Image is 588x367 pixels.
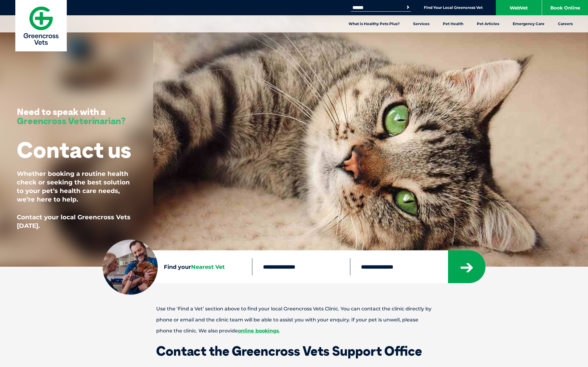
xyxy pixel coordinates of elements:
[191,263,225,270] span: Nearest Vet
[406,15,436,32] a: Services
[17,138,131,162] h1: Contact us
[424,5,483,10] a: Find Your Local Greencross Vet
[17,213,136,230] p: Contact your local Greencross Vets [DATE].
[470,15,506,32] a: Pet Articles
[135,345,453,358] h1: Contact the Greencross Vets Support Office
[135,303,453,336] p: Use the ‘Find a Vet’ section above to find your local Greencross Vets Clinic. You can contact the...
[17,169,136,204] p: Whether booking a routine health check or seeking the best solution to your pet’s health care nee...
[405,4,411,10] button: Search
[342,15,406,32] a: What is Healthy Pets Plus?
[17,115,126,127] span: Greencross Veterinarian?
[436,15,470,32] a: Pet Health
[551,15,579,32] a: Careers
[17,107,126,125] h3: Need to speak with a
[164,264,252,269] h4: Find your
[238,328,279,334] a: online bookings
[506,15,551,32] a: Emergency Care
